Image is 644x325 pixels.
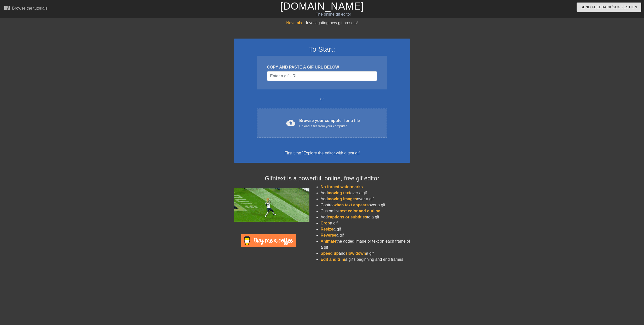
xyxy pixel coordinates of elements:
[234,20,410,26] div: Investigating new gif presets!
[320,190,410,196] li: Add over a gif
[4,5,49,13] a: Browse the tutorials!
[234,188,309,222] img: football_small.gif
[217,11,450,17] div: The online gif editor
[320,238,410,250] li: the added image or text on each frame of a gif
[299,118,360,129] div: Browse your computer for a file
[581,4,637,10] span: Send Feedback/Suggestion
[340,209,380,213] span: text color and outline
[334,203,369,207] span: when text appears
[320,257,345,262] span: Edit and trim
[328,215,367,219] span: captions or subtitles
[320,220,410,226] li: a gif
[320,256,410,263] li: a gif's beginning and end frames
[320,239,336,243] span: Animate
[328,197,357,201] span: moving images
[234,175,410,182] h4: Gifntext is a powerful, online, free gif editor
[320,233,336,237] span: Reverse
[320,226,410,232] li: a gif
[320,221,330,225] span: Crop
[320,196,410,202] li: Add over a gif
[320,232,410,238] li: a gif
[240,150,404,156] div: First time?
[320,227,333,231] span: Resize
[240,45,404,54] h3: To Start:
[280,1,364,12] a: [DOMAIN_NAME]
[320,251,339,255] span: Speed up
[241,234,296,247] img: Buy Me A Coffee
[577,3,641,12] button: Send Feedback/Suggestion
[267,71,377,81] input: Username
[299,124,360,129] div: Upload a file from your computer
[4,5,10,11] span: menu_book
[286,21,306,25] span: November:
[303,151,359,155] a: Explore the editor with a test gif
[328,191,350,195] span: moving text
[320,214,410,220] li: Add to a gif
[286,118,295,127] span: cloud_upload
[320,202,410,208] li: Control over a gif
[320,208,410,214] li: Customize
[320,185,363,189] span: No forced watermarks
[247,96,397,102] div: or
[267,64,377,70] div: COPY AND PASTE A GIF URL BELOW
[345,251,366,255] span: slow down
[320,250,410,256] li: and a gif
[12,6,49,10] div: Browse the tutorials!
